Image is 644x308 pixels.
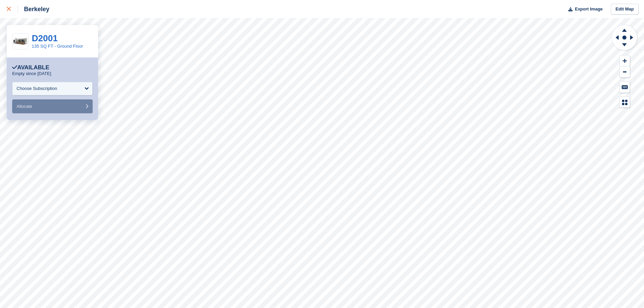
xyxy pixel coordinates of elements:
[12,99,93,113] button: Allocate
[620,97,630,108] button: Map Legend
[611,4,639,15] a: Edit Map
[18,5,49,13] div: Berkeley
[17,85,57,92] div: Choose Subscription
[13,35,28,47] img: 135-sqft-unit.jpg
[575,6,602,13] span: Export Image
[620,55,630,67] button: Zoom In
[620,67,630,78] button: Zoom Out
[564,4,603,15] button: Export Image
[620,81,630,93] button: Keyboard Shortcuts
[12,64,49,71] div: Available
[32,33,58,43] a: D2001
[12,71,51,76] p: Empty since [DATE]
[17,104,32,109] span: Allocate
[32,44,83,49] a: 135 SQ FT - Ground Floor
